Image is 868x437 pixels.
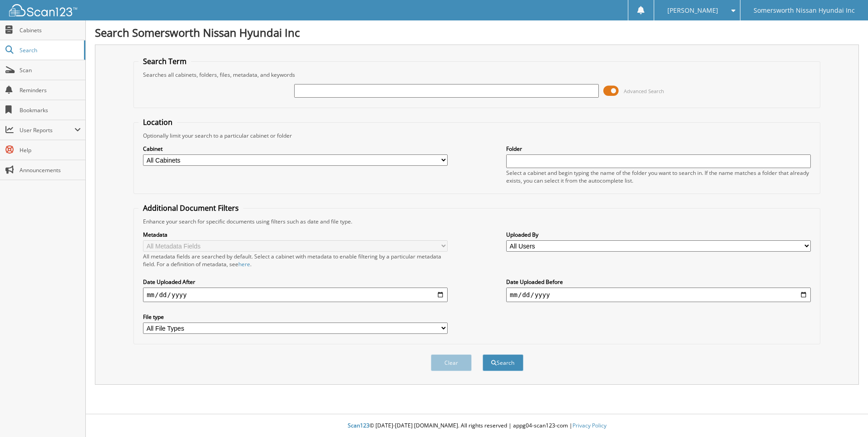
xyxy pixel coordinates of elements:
[506,231,811,238] label: Uploaded By
[20,86,81,94] span: Reminders
[95,25,859,40] h1: Search Somersworth Nissan Hyundai Inc
[754,8,855,13] span: Somersworth Nissan Hyundai Inc
[483,354,523,371] button: Search
[20,66,81,74] span: Scan
[506,169,811,184] div: Select a cabinet and begin typing the name of the folder you want to search in. If the name match...
[667,8,718,13] span: [PERSON_NAME]
[20,166,81,174] span: Announcements
[9,4,77,16] img: scan123-logo-white.svg
[138,56,191,66] legend: Search Term
[143,288,448,302] input: start
[431,354,472,371] button: Clear
[138,117,177,127] legend: Location
[138,203,243,213] legend: Additional Document Filters
[572,422,607,429] a: Privacy Policy
[823,393,868,437] iframe: Chat Widget
[20,126,74,134] span: User Reports
[506,278,811,286] label: Date Uploaded Before
[506,145,811,153] label: Folder
[20,106,81,114] span: Bookmarks
[20,146,81,154] span: Help
[20,46,79,54] span: Search
[506,288,811,302] input: end
[143,278,448,286] label: Date Uploaded After
[143,313,448,321] label: File type
[624,88,664,94] span: Advanced Search
[238,260,250,268] a: here
[86,415,868,437] div: © [DATE]-[DATE] [DOMAIN_NAME]. All rights reserved | appg04-scan123-com |
[138,218,815,225] div: Enhance your search for specific documents using filters such as date and file type.
[143,231,448,238] label: Metadata
[143,145,448,153] label: Cabinet
[20,26,81,34] span: Cabinets
[138,71,815,79] div: Searches all cabinets, folders, files, metadata, and keywords
[348,422,370,429] span: Scan123
[138,132,815,139] div: Optionally limit your search to a particular cabinet or folder
[143,253,448,268] div: All metadata fields are searched by default. Select a cabinet with metadata to enable filtering b...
